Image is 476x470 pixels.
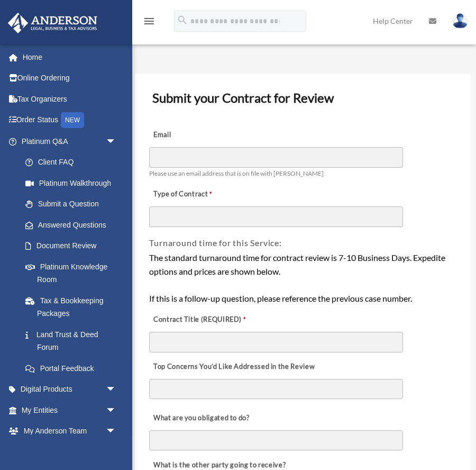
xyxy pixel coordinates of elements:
[149,187,255,202] label: Type of Contract
[106,379,127,401] span: arrow_drop_down
[149,169,324,177] span: Please use an email address that is on file with [PERSON_NAME]
[7,379,132,400] a: Digital Productsarrow_drop_down
[149,359,317,374] label: Top Concerns You’d Like Addressed in the Review
[149,251,456,305] div: The standard turnaround time for contract review is 7-10 Business Days. Expedite options and pric...
[7,421,132,442] a: My Anderson Teamarrow_drop_down
[149,128,255,142] label: Email
[106,131,127,152] span: arrow_drop_down
[15,256,132,290] a: Platinum Knowledge Room
[143,15,155,28] i: menu
[7,88,132,110] a: Tax Organizers
[148,87,457,109] h3: Submit your Contract for Review
[7,47,132,68] a: Home
[7,68,132,89] a: Online Ordering
[149,411,255,426] label: What are you obligated to do?
[15,214,132,236] a: Answered Questions
[177,14,188,26] i: search
[7,110,132,131] a: Order StatusNEW
[15,194,132,215] a: Submit a Question
[15,236,127,257] a: Document Review
[15,152,132,173] a: Client FAQ
[7,400,132,421] a: My Entitiesarrow_drop_down
[15,290,132,324] a: Tax & Bookkeeping Packages
[106,400,127,421] span: arrow_drop_down
[149,238,281,248] span: Turnaround time for this Service:
[143,19,155,28] a: menu
[452,13,468,29] img: User Pic
[106,421,127,442] span: arrow_drop_down
[15,173,132,194] a: Platinum Walkthrough
[15,324,132,358] a: Land Trust & Deed Forum
[61,112,84,128] div: NEW
[7,131,132,152] a: Platinum Q&Aarrow_drop_down
[149,312,255,327] label: Contract Title (REQUIRED)
[15,358,132,379] a: Portal Feedback
[5,13,100,33] img: Anderson Advisors Platinum Portal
